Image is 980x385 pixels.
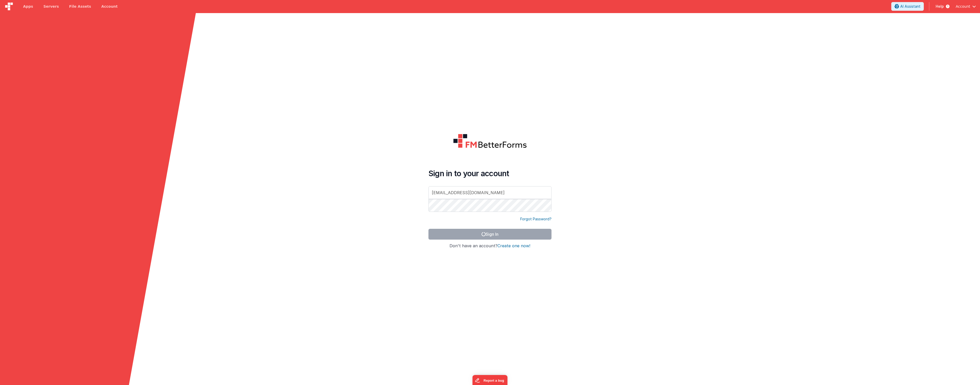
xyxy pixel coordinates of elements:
a: Forgot Password? [520,216,552,222]
span: Account [956,4,970,9]
span: AI Assistant [900,4,921,9]
h4: Sign in to your account [428,169,552,178]
span: Help [936,4,944,9]
input: Email Address [428,186,552,199]
h4: Don't have an account? [428,244,552,248]
button: Account [956,4,976,9]
button: AI Assistant [891,2,924,11]
button: Sign In [428,229,552,240]
span: Apps [23,4,33,9]
span: Servers [43,4,59,9]
span: File Assets [69,4,91,9]
button: Create one now! [498,244,531,248]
